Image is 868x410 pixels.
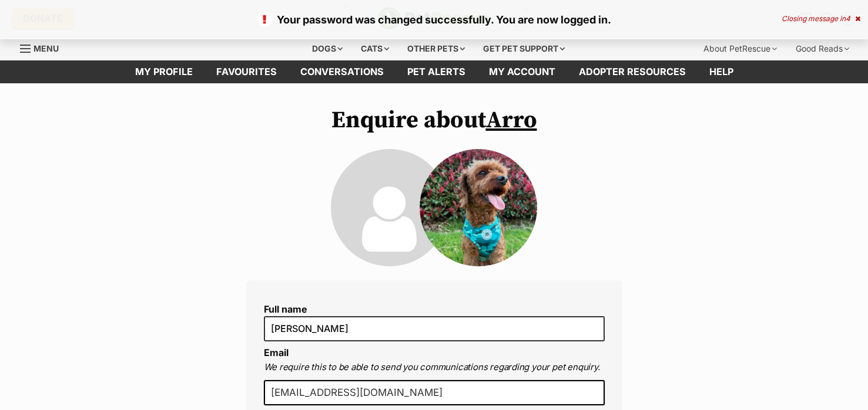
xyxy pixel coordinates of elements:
label: Full name [264,304,605,314]
a: Favourites [205,60,289,83]
a: Arro [486,106,537,135]
div: Cats [353,37,397,60]
div: Good Reads [787,37,857,60]
div: Dogs [304,37,351,60]
a: conversations [289,60,396,83]
img: Arro [420,149,537,266]
label: Email [264,347,289,358]
a: Pet alerts [396,60,477,83]
a: Menu [20,37,67,58]
a: My profile [123,60,205,83]
div: Get pet support [475,37,573,60]
p: We require this to be able to send you communications regarding your pet enquiry. [264,361,605,374]
div: About PetRescue [695,37,785,60]
a: Help [698,60,745,83]
a: My account [477,60,567,83]
h1: Enquire about [246,107,622,134]
div: Other pets [399,37,473,60]
input: E.g. Jimmy Chew [264,316,605,341]
a: Adopter resources [567,60,698,83]
span: Menu [33,43,59,53]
